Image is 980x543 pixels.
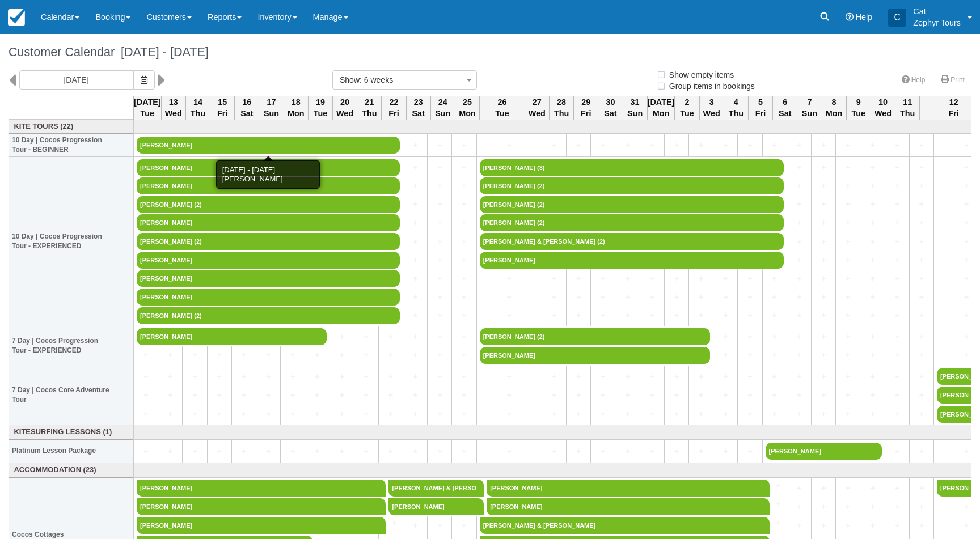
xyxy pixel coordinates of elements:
[863,139,881,151] a: +
[668,389,686,401] a: +
[455,139,473,151] a: +
[185,408,204,420] a: +
[137,307,400,324] a: [PERSON_NAME] (2)
[766,291,784,303] a: +
[643,291,661,303] a: +
[790,180,808,192] a: +
[863,349,881,361] a: +
[839,180,857,192] a: +
[863,180,881,192] a: +
[692,139,710,151] a: +
[888,371,906,383] a: +
[430,349,449,361] a: +
[406,331,424,343] a: +
[382,349,400,361] a: +
[382,371,400,383] a: +
[814,309,833,321] a: +
[913,273,931,285] a: +
[790,309,808,321] a: +
[455,331,473,343] a: +
[913,17,961,28] p: Zephyr Tours
[357,408,375,420] a: +
[716,389,734,401] a: +
[480,196,784,213] a: [PERSON_NAME] (2)
[430,331,449,343] a: +
[333,331,351,343] a: +
[814,180,833,192] a: +
[839,139,857,151] a: +
[618,273,636,285] a: +
[888,139,906,151] a: +
[480,139,539,151] a: +
[455,291,473,303] a: +
[284,371,302,383] a: +
[594,309,612,321] a: +
[839,236,857,248] a: +
[137,389,155,401] a: +
[618,408,636,420] a: +
[430,408,449,420] a: +
[790,139,808,151] a: +
[790,331,808,343] a: +
[839,371,857,383] a: +
[360,75,393,84] span: : 6 weeks
[259,408,277,420] a: +
[455,217,473,229] a: +
[161,371,179,383] a: +
[161,349,179,361] a: +
[545,273,563,285] a: +
[913,198,931,210] a: +
[137,177,400,194] a: [PERSON_NAME]
[656,82,764,90] span: Group items in bookings
[137,159,400,176] a: [PERSON_NAME]
[668,273,686,285] a: +
[569,389,588,401] a: +
[455,371,473,383] a: +
[913,236,931,248] a: +
[594,139,612,151] a: +
[569,371,588,383] a: +
[480,347,711,364] a: [PERSON_NAME]
[888,291,906,303] a: +
[839,273,857,285] a: +
[790,254,808,266] a: +
[913,309,931,321] a: +
[741,331,759,343] a: +
[888,309,906,321] a: +
[888,162,906,173] a: +
[332,70,477,90] button: Show: 6 weeks
[643,309,661,321] a: +
[766,349,784,361] a: +
[863,198,881,210] a: +
[357,331,375,343] a: +
[790,349,808,361] a: +
[480,408,539,420] a: +
[210,389,229,401] a: +
[455,162,473,173] a: +
[656,78,762,95] label: Group items in bookings
[235,389,253,401] a: +
[790,198,808,210] a: +
[137,214,400,231] a: [PERSON_NAME]
[814,331,833,343] a: +
[668,309,686,321] a: +
[741,389,759,401] a: +
[480,252,784,269] a: [PERSON_NAME]
[455,389,473,401] a: +
[382,389,400,401] a: +
[185,371,204,383] a: +
[618,371,636,383] a: +
[618,389,636,401] a: +
[839,254,857,266] a: +
[406,349,424,361] a: +
[430,139,449,151] a: +
[308,349,326,361] a: +
[382,331,400,343] a: +
[382,408,400,420] a: +
[716,273,734,285] a: +
[741,371,759,383] a: +
[888,254,906,266] a: +
[656,70,743,78] span: Show empty items
[814,217,833,229] a: +
[692,389,710,401] a: +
